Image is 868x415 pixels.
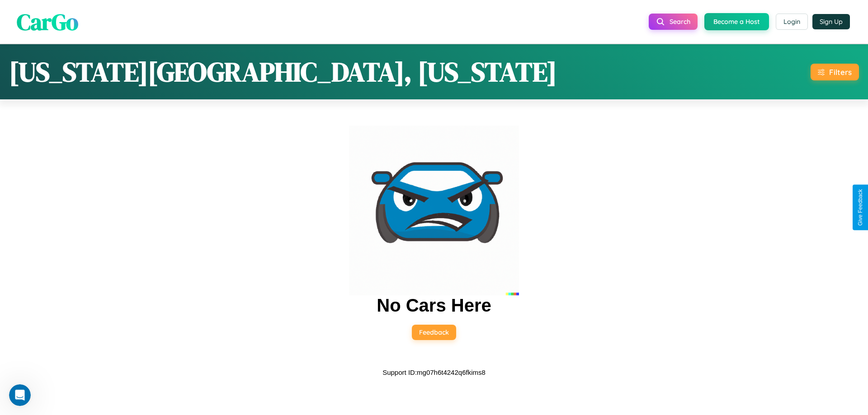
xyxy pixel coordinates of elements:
[670,18,690,26] span: Search
[811,64,859,80] button: Filters
[649,14,698,30] button: Search
[857,189,863,226] div: Give Feedback
[412,325,456,340] button: Feedback
[829,67,852,77] div: Filters
[382,366,486,378] p: Support ID: mg07h6t4242q6fkims8
[349,126,519,295] img: car
[17,6,78,37] span: CarGo
[9,384,31,406] iframe: Intercom live chat
[9,53,557,90] h1: [US_STATE][GEOGRAPHIC_DATA], [US_STATE]
[812,14,850,29] button: Sign Up
[776,14,808,30] button: Login
[377,295,491,316] h2: No Cars Here
[704,13,769,30] button: Become a Host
